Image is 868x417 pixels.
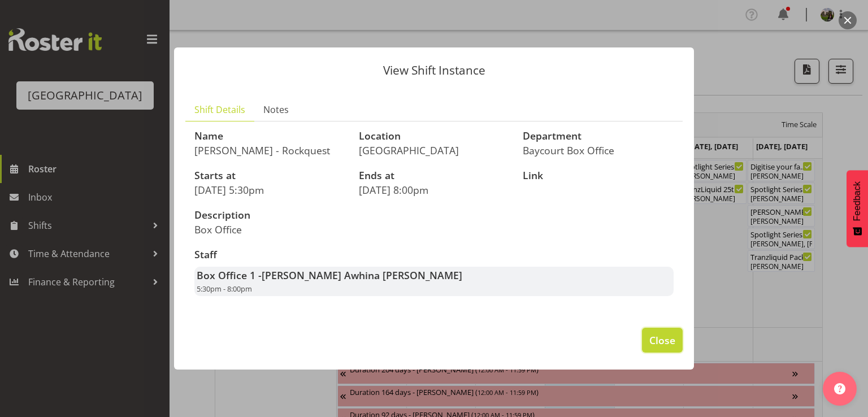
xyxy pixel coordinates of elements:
[194,210,427,221] h3: Description
[649,333,675,347] span: Close
[194,184,345,196] p: [DATE] 5:30pm
[834,383,845,394] img: help-xxl-2.png
[359,131,510,142] h3: Location
[523,144,674,157] p: Baycourt Box Office
[359,184,510,196] p: [DATE] 8:00pm
[523,170,674,181] h3: Link
[852,181,862,221] span: Feedback
[263,103,289,116] span: Notes
[194,249,674,260] h3: Staff
[194,170,345,181] h3: Starts at
[847,170,868,247] button: Feedback - Show survey
[194,144,345,157] p: [PERSON_NAME] - Rockquest
[642,328,683,353] button: Close
[359,144,510,157] p: [GEOGRAPHIC_DATA]
[194,131,345,142] h3: Name
[359,170,510,181] h3: Ends at
[523,131,674,142] h3: Department
[194,223,427,236] p: Box Office
[194,103,245,116] span: Shift Details
[197,268,462,282] strong: Box Office 1 -
[185,64,683,76] p: View Shift Instance
[262,268,462,282] span: [PERSON_NAME] Awhina [PERSON_NAME]
[197,284,252,294] span: 5:30pm - 8:00pm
